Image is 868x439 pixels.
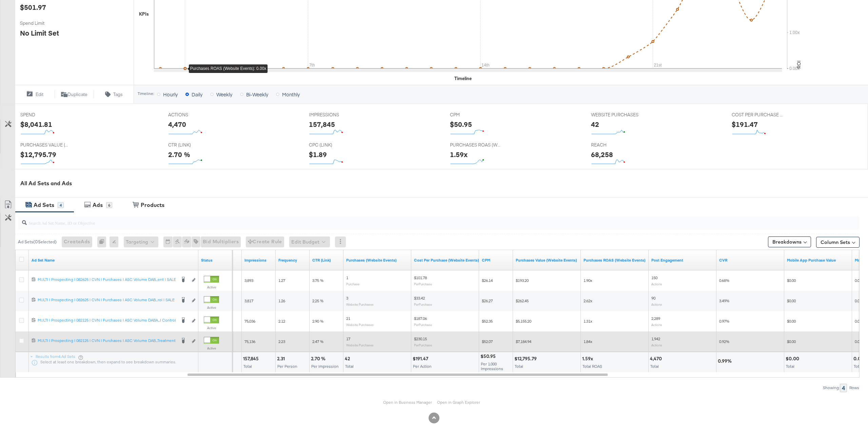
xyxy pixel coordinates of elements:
[414,302,432,306] sub: Per Purchase
[27,213,781,227] input: Search Ad Set Name, ID or Objective
[277,356,287,362] div: 2.31
[204,305,219,310] label: Active
[246,91,268,98] span: Bi-Weekly
[651,343,662,347] sub: Actions
[20,142,71,148] span: PURCHASES VALUE (WEBSITE EVENTS)
[312,278,323,283] span: 3.75 %
[583,364,602,369] span: Total ROAS
[651,295,655,301] span: 90
[383,400,432,405] a: Open in Business Manager
[768,236,811,247] button: Breakdowns
[168,150,190,159] div: 2.70 %
[216,91,232,98] span: Weekly
[20,20,71,26] span: Spend Limit
[311,364,339,369] span: Per Impression
[20,119,52,129] div: $8,041.81
[732,119,758,129] div: $191.47
[38,318,176,325] a: MULTI | Prospecting | 082125 | CVN | Purchases | ASC Volume DABA...| Control
[346,336,350,341] span: 17
[516,339,531,344] span: $7,184.94
[244,298,253,303] span: 3,817
[414,316,427,321] span: $187.06
[38,318,176,323] div: MULTI | Prospecting | 082125 | CVN | Purchases | ASC Volume DABA...| Control
[482,339,493,344] span: $52.07
[345,356,352,362] div: 42
[97,236,110,247] div: 0
[651,275,657,280] span: 150
[719,319,729,324] span: 0.97%
[454,75,472,82] div: Timeline
[312,339,323,344] span: 2.47 %
[787,298,796,303] span: $0.00
[163,91,178,98] span: Hourly
[482,298,493,303] span: $26.27
[15,90,55,98] button: Edit
[55,90,94,98] button: Duplicate
[414,343,432,347] sub: Per Purchase
[346,257,409,263] a: The number of times a purchase was made tracked by your Custom Audience pixel on your website aft...
[204,285,219,289] label: Active
[840,384,847,392] div: 4
[719,278,729,283] span: 0.68%
[514,356,539,362] div: $12,795.79
[278,339,285,344] span: 2.23
[516,298,529,303] span: $262.45
[591,150,613,159] div: 68,258
[34,201,54,209] div: Ad Sets
[244,319,255,324] span: 75,036
[823,385,840,390] div: Showing:
[20,150,56,159] div: $12,795.79
[414,282,432,286] sub: Per Purchase
[192,91,202,98] span: Daily
[584,298,592,303] span: 2.62x
[796,60,802,69] text: ROI
[94,90,134,98] button: Tags
[32,257,196,263] a: Your Ad Set name.
[168,142,219,148] span: CTR (LINK)
[787,319,796,324] span: $0.00
[651,257,714,263] a: The number of actions related to your Page's posts as a result of your ad.
[346,275,348,280] span: 1
[516,257,578,263] a: The total value of the purchase actions tracked by your Custom Audience pixel on your website aft...
[278,319,285,324] span: 2.12
[413,364,432,369] span: Per Action
[201,257,230,263] a: Shows the current state of your Ad Set.
[584,278,592,283] span: 1.90x
[515,364,523,369] span: Total
[651,282,662,286] sub: Actions
[282,91,300,98] span: Monthly
[346,302,374,306] sub: Website Purchases
[243,364,252,369] span: Total
[346,295,348,301] span: 3
[106,202,112,208] div: 6
[855,298,864,303] span: 0.00x
[346,316,350,321] span: 21
[719,339,729,344] span: 0.92%
[278,278,285,283] span: 1.27
[20,112,71,118] span: SPEND
[786,356,801,362] div: $0.00
[482,257,510,263] a: The average cost you've paid to have 1,000 impressions of your ad.
[168,112,219,118] span: ACTIONS
[244,278,253,283] span: 3,893
[584,319,592,324] span: 1.31x
[591,142,642,148] span: REACH
[38,277,176,282] div: MULTI | Prospecting | 082625 | CVN | Purchases | ASC Volume DAB...ent | SALE
[311,356,328,362] div: 2.70 %
[584,339,592,344] span: 1.84x
[414,295,425,301] span: $33.42
[278,257,307,263] a: The average number of times your ad was served to each person.
[414,275,427,280] span: $101.78
[20,28,59,38] div: No Limit Set
[450,142,501,148] span: PURCHASES ROAS (WEBSITE EVENTS)
[582,356,595,362] div: 1.59x
[450,150,468,159] div: 1.59x
[38,338,176,343] div: MULTI | Prospecting | 082125 | CVN | Purchases | ASC Volume DAB...Treatment
[584,257,646,263] a: The total value of the purchase actions divided by spend tracked by your Custom Audience pixel on...
[816,237,860,248] button: Column Sets
[38,297,176,304] a: MULTI | Prospecting | 082625 | CVN | Purchases | ASC Volume DAB...rol | SALE
[67,91,87,98] span: Duplicate
[450,119,472,129] div: $50.95
[855,278,864,283] span: 0.00x
[346,323,374,327] sub: Website Purchases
